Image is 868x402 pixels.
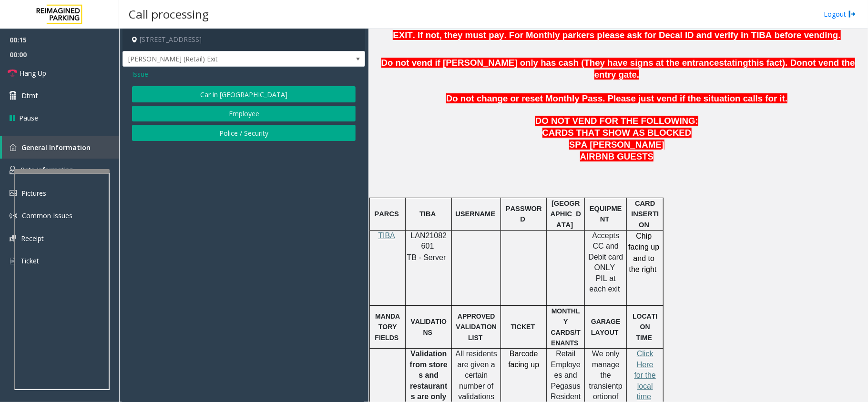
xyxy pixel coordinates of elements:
button: Employee [132,106,356,122]
span: Issue [132,69,148,79]
span: TB - Server [407,253,446,261]
img: 'icon' [10,235,16,241]
span: not vend the entry gate. [594,58,855,80]
span: SPA [PERSON_NAME] [569,140,664,150]
button: Car in [GEOGRAPHIC_DATA] [132,86,356,102]
span: stating [719,58,748,68]
span: TIBA [419,210,436,218]
span: VALIDATIONS [411,318,447,336]
span: Hang Up [20,68,46,78]
span: LOCATION TIME [633,312,657,342]
span: USERNAME [455,210,495,218]
span: MANDATORY FIELDS [375,312,400,342]
span: General Information [21,143,91,152]
span: [PERSON_NAME] (Retail) Exit [123,51,317,67]
img: 'icon' [10,257,16,265]
span: CARDS THAT SHOW AS BLOCKED [542,128,692,138]
h4: [STREET_ADDRESS] [123,29,365,51]
span: Pause [19,113,38,123]
span: PASSWORD [506,205,542,223]
a: Logout [824,9,856,19]
span: CARD INSERTION [631,200,659,229]
span: Click Here for the local time [634,350,656,401]
span: [GEOGRAPHIC_DATA] [551,200,581,229]
span: portion [593,382,623,401]
span: TIBA [378,231,395,240]
img: 'icon' [10,144,17,151]
span: Rate Information [20,165,73,174]
img: logout [848,9,856,19]
span: APPROVED VALIDATION LIST [456,312,497,342]
span: TICKET [511,323,535,331]
span: Chip facing up and to the right [628,232,659,273]
span: PARCS [375,210,399,218]
img: 'icon' [10,212,17,220]
span: AIRBNB GUESTS [580,151,654,161]
a: Click Here for the local time [634,350,656,401]
span: this fact). Do [748,58,802,68]
span: Barcode facing up [508,350,539,368]
span: MONTHLY CARDS/TENANTS [551,307,581,347]
h3: Call processing [124,2,214,26]
span: Do not change or reset Monthly Pass. Please just vend if the situation calls for it. [446,93,787,103]
span: We only manage the transient [589,350,620,390]
span: EQUIPMENT [590,205,622,223]
span: Dtmf [21,90,38,100]
a: TIBA [378,232,395,240]
img: 'icon' [10,190,17,196]
a: General Information [2,136,119,159]
span: Do not vend if [PERSON_NAME] only has cash (They have signs at the entrance [381,58,719,68]
span: GARAGE LAYOUT [591,318,620,336]
img: 'icon' [10,166,16,174]
span: PIL at each exit [590,274,620,293]
button: Police / Security [132,125,356,141]
span: DO NOT VEND FOR THE FOLLOWING: [535,116,698,126]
